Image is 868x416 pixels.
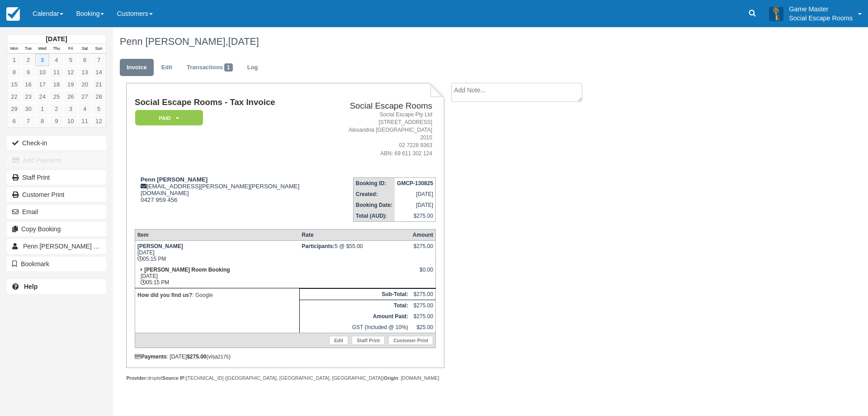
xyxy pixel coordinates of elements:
a: 10 [64,115,78,127]
a: Penn [PERSON_NAME] 1 [7,239,106,253]
a: Customer Print [7,187,106,202]
a: 12 [64,66,78,78]
a: Edit [155,59,179,77]
h2: Social Escape Rooms [339,101,432,111]
strong: Source IP: [162,375,186,381]
div: : [DATE] (visa ) [135,354,436,360]
td: $275.00 [395,210,436,222]
th: Tue [21,44,35,54]
h1: Penn [PERSON_NAME], [120,36,757,47]
a: 19 [64,78,78,91]
strong: Penn [PERSON_NAME] [141,176,208,183]
th: Mon [7,44,21,54]
strong: How did you find us? [137,292,192,298]
strong: GMCP-130825 [397,180,433,186]
td: $25.00 [410,322,436,333]
th: Created: [353,189,395,200]
a: 18 [49,78,63,91]
div: [EMAIL_ADDRESS][PERSON_NAME][PERSON_NAME][DOMAIN_NAME] 0427 959 456 [135,176,335,203]
td: $275.00 [410,300,436,311]
span: [DATE] [228,36,259,47]
button: Bookmark [7,257,106,271]
strong: [PERSON_NAME] [137,243,183,249]
a: 15 [7,78,21,91]
span: 1 [224,63,233,72]
a: Transactions1 [180,59,240,77]
div: droplet [TECHNICAL_ID] ([GEOGRAPHIC_DATA], [GEOGRAPHIC_DATA], [GEOGRAPHIC_DATA]) : [DOMAIN_NAME] [126,375,444,382]
a: 2 [49,103,63,115]
a: 9 [21,66,35,78]
a: 23 [21,91,35,103]
strong: $275.00 [187,354,206,360]
th: Sub-Total: [300,288,410,300]
th: Booking Date: [353,200,395,210]
a: 7 [21,115,35,127]
b: Help [24,283,38,290]
a: Staff Print [352,336,385,345]
a: 16 [21,78,35,91]
td: $275.00 [410,311,436,322]
a: 4 [78,103,92,115]
a: Edit [329,336,348,345]
a: 4 [49,54,63,66]
a: 8 [7,66,21,78]
a: 9 [49,115,63,127]
small: 2175 [218,354,229,359]
a: 3 [35,54,49,66]
td: [DATE] 05:15 PM [135,240,299,264]
a: 5 [92,103,106,115]
a: Help [7,279,106,294]
a: 1 [35,103,49,115]
strong: Participants [302,243,335,249]
button: Add Payment [7,153,106,167]
a: 30 [21,103,35,115]
td: [DATE] [395,189,436,200]
a: 13 [78,66,92,78]
th: Amount [410,229,436,240]
span: Penn [PERSON_NAME] [23,243,92,250]
p: : Google [137,291,297,300]
button: Check-in [7,136,106,150]
img: checkfront-main-nav-mini-logo.png [6,7,20,21]
a: 29 [7,103,21,115]
a: 27 [78,91,92,103]
a: Customer Print [388,336,433,345]
a: 6 [7,115,21,127]
a: 21 [92,78,106,91]
a: 14 [92,66,106,78]
p: Social Escape Rooms [789,14,853,23]
th: Fri [64,44,78,54]
a: 8 [35,115,49,127]
a: 11 [49,66,63,78]
a: 12 [92,115,106,127]
a: 26 [64,91,78,103]
th: Wed [35,44,49,54]
a: Invoice [120,59,154,77]
a: 7 [92,54,106,66]
a: 10 [35,66,49,78]
div: $275.00 [413,243,433,257]
a: Paid [135,110,200,126]
a: 3 [64,103,78,115]
a: Staff Print [7,170,106,185]
strong: Provider: [126,375,147,381]
a: 17 [35,78,49,91]
a: 28 [92,91,106,103]
th: Amount Paid: [300,311,410,322]
td: GST (Included @ 10%) [300,322,410,333]
td: [DATE] 05:15 PM [135,264,299,288]
p: Game Master [789,5,853,14]
th: Sun [92,44,106,54]
strong: [PERSON_NAME] Room Booking [144,267,230,273]
em: Paid [135,110,203,126]
a: 6 [78,54,92,66]
th: Rate [300,229,410,240]
button: Email [7,205,106,219]
td: 5 @ $55.00 [300,240,410,264]
th: Sat [78,44,92,54]
span: 1 [94,243,102,251]
a: 25 [49,91,63,103]
address: Social Escape Pty Ltd [STREET_ADDRESS] Alexandria [GEOGRAPHIC_DATA] 2015 02 7228 9363 ABN: 69 611... [339,111,432,158]
a: 11 [78,115,92,127]
img: A3 [769,6,783,21]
